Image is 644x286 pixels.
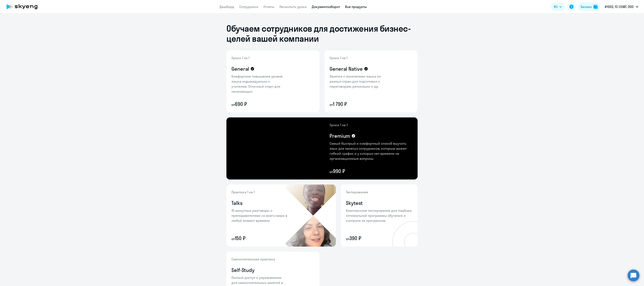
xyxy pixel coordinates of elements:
[231,103,235,107] small: от
[330,170,333,174] small: от
[346,208,413,223] p: Комплексное тестирование для подбора оптимальной программы обучения и контроля за прогрессом
[603,2,640,12] button: #1002, 1С-СОФТ, ООО
[231,267,254,273] h4: Self-Study
[330,55,384,60] p: Уроки 1 на 1
[231,237,235,241] small: от
[330,168,413,174] p: 990 ₽
[231,235,290,242] p: 150 ₽
[581,4,592,9] div: Баланс
[231,74,286,94] p: Комфортное повышение уровня языка индивидуально с учителем. Отличный старт для начинающих
[346,190,413,195] p: Тестирование
[239,5,258,9] a: Сотрудники
[346,235,413,242] p: 390 ₽
[551,3,565,11] button: RU
[330,103,333,107] small: от
[554,4,558,9] span: RU
[231,200,243,206] h4: Talks
[330,74,384,89] p: Занятия с носителями языка из разных стран для подготовки к переговорам, релокации и др.
[578,3,600,11] button: Балансbalance
[330,101,384,107] p: 1 790 ₽
[593,5,598,9] img: balance
[279,5,307,9] a: Начислить уроки
[330,141,413,161] p: Самый быстрый и комфортный способ выучить язык для занятых сотрудников, которым важен гибкий граф...
[346,200,363,206] h4: Skytest
[345,5,367,9] a: Все продукты
[271,117,418,179] img: premium-content-bg.png
[231,55,286,60] p: Уроки 1 на 1
[231,65,249,72] h4: General
[330,133,350,139] h4: Premium
[219,5,234,9] a: Дашборд
[231,208,290,223] p: 15-минутные разговоры с преподавателями со всего мира в любой момент времени
[231,101,286,107] p: 690 ₽
[231,257,286,262] p: Самостоятельная практика
[330,122,413,127] p: Уроки 1 на 1
[231,190,290,195] p: Практика 1 на 1
[285,185,336,247] img: talks-bg.png
[605,4,634,9] p: #1002, 1С-СОФТ, ООО
[346,237,349,241] small: от
[263,5,274,9] a: Отчеты
[325,50,391,112] img: general-native-content-bg.png
[226,23,418,44] h1: Обучаем сотрудников для достижения бизнес-целей вашей компании
[312,5,340,9] a: Документооборот
[226,50,290,112] img: general-content-bg.png
[330,65,363,72] h4: General Native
